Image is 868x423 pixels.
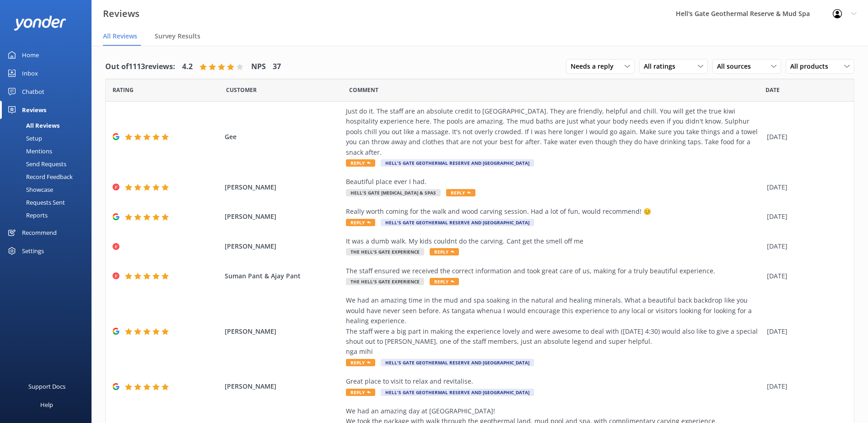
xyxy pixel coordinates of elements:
[5,170,73,183] div: Record Feedback
[182,61,193,73] h4: 4.2
[346,219,375,226] span: Reply
[22,46,39,64] div: Home
[22,223,57,242] div: Recommend
[225,326,341,336] span: [PERSON_NAME]
[5,157,92,170] a: Send Requests
[22,82,44,101] div: Chatbot
[346,236,762,246] div: It was a dumb walk. My kids couldnt do the carving. Cant get the smell off me
[5,119,59,132] div: All Reviews
[225,271,341,281] span: Suman Pant & Ajay Pant
[349,86,378,94] span: Question
[225,211,341,222] span: [PERSON_NAME]
[225,241,341,251] span: [PERSON_NAME]
[5,196,92,209] a: Requests Sent
[22,242,44,260] div: Settings
[346,266,762,276] div: The staff ensured we received the correct information and took great care of us, making for a tru...
[571,61,619,71] span: Needs a reply
[346,248,424,255] span: The Hell's Gate Experience
[5,183,53,196] div: Showcase
[28,377,65,396] div: Support Docs
[103,32,137,41] span: All Reviews
[5,157,66,170] div: Send Requests
[767,132,842,142] div: [DATE]
[767,326,842,336] div: [DATE]
[5,132,92,145] a: Setup
[5,183,92,196] a: Showcase
[225,132,341,142] span: Gee
[5,209,92,222] a: Reports
[790,61,834,71] span: All products
[225,381,341,391] span: [PERSON_NAME]
[381,219,534,226] span: Hell's Gate Geothermal Reserve and [GEOGRAPHIC_DATA]
[767,381,842,391] div: [DATE]
[346,206,762,217] div: Really worth coming for the walk and wood carving session. Had a lot of fun, would recommend! 😊
[346,295,762,357] div: We had an amazing time in the mud and spa soaking in the natural and healing minerals. What a bea...
[430,248,459,255] span: Reply
[113,86,134,94] span: Date
[346,359,375,366] span: Reply
[766,86,780,94] span: Date
[155,32,200,41] span: Survey Results
[103,6,140,21] h3: Reviews
[5,119,92,132] a: All Reviews
[644,61,681,71] span: All ratings
[22,101,46,119] div: Reviews
[346,177,762,187] div: Beautiful place ever I had.
[430,278,459,285] span: Reply
[5,145,52,157] div: Mentions
[14,16,66,31] img: yonder-white-logo.png
[346,376,762,386] div: Great place to visit to relax and revitalise.
[346,389,375,396] span: Reply
[40,396,53,414] div: Help
[446,189,475,196] span: Reply
[717,61,756,71] span: All sources
[346,159,375,167] span: Reply
[226,86,257,94] span: Date
[22,64,38,82] div: Inbox
[381,359,534,366] span: Hell's Gate Geothermal Reserve and [GEOGRAPHIC_DATA]
[5,209,48,222] div: Reports
[225,182,341,192] span: [PERSON_NAME]
[273,61,281,73] h4: 37
[105,61,175,73] h4: Out of 1113 reviews:
[5,170,92,183] a: Record Feedback
[767,241,842,251] div: [DATE]
[346,106,762,157] div: Just do it. The staff are an absolute credit to [GEOGRAPHIC_DATA]. They are friendly, helpful and...
[381,159,534,167] span: Hell's Gate Geothermal Reserve and [GEOGRAPHIC_DATA]
[767,271,842,281] div: [DATE]
[381,389,534,396] span: Hell's Gate Geothermal Reserve and [GEOGRAPHIC_DATA]
[346,189,441,196] span: Hell's Gate [MEDICAL_DATA] & Spas
[767,182,842,192] div: [DATE]
[5,145,92,157] a: Mentions
[346,278,424,285] span: The Hell's Gate Experience
[251,61,266,73] h4: NPS
[5,196,65,209] div: Requests Sent
[767,211,842,222] div: [DATE]
[5,132,42,145] div: Setup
